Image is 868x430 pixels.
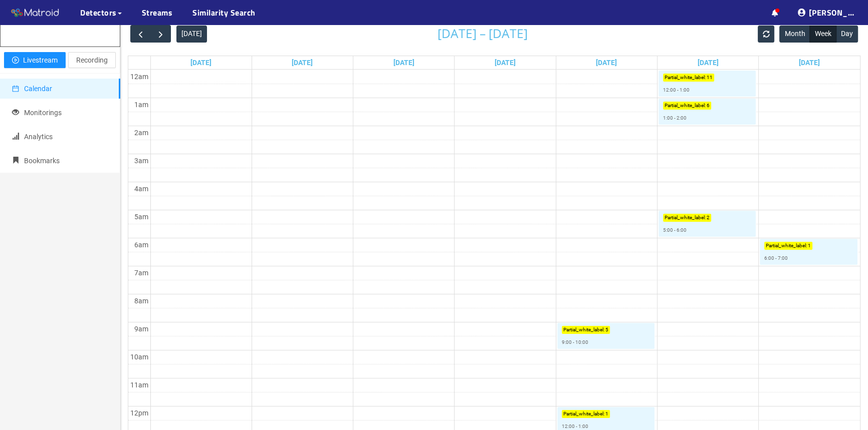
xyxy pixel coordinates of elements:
[764,254,788,262] p: 6:00 - 7:00
[779,26,810,43] button: Month
[132,267,150,278] div: 7am
[132,99,150,110] div: 1am
[665,102,706,110] p: Partial_white_label :
[128,71,150,82] div: 12am
[665,74,706,82] p: Partial_white_label :
[707,214,710,222] p: 2
[808,242,811,250] p: 1
[665,214,706,222] p: Partial_white_label :
[391,56,416,69] a: Go to August 5, 2025
[809,26,836,43] button: Week
[132,239,150,250] div: 6am
[707,74,713,82] p: 11
[76,55,108,66] span: Recording
[493,56,518,69] a: Go to August 6, 2025
[192,7,256,19] a: Similarity Search
[563,326,604,334] p: Partial_white_label :
[594,56,619,69] a: Go to August 7, 2025
[132,295,150,306] div: 8am
[142,7,173,19] a: Streams
[605,326,608,334] p: 5
[24,85,52,93] span: Calendar
[10,6,60,21] img: Matroid logo
[12,57,19,65] span: play-circle
[836,26,858,43] button: Day
[128,351,150,362] div: 10am
[797,56,822,69] a: Go to August 9, 2025
[707,102,710,110] p: 6
[605,410,608,418] p: 1
[132,127,150,138] div: 2am
[80,7,117,19] span: Detectors
[132,323,150,334] div: 9am
[12,85,19,92] span: calendar
[188,56,213,69] a: Go to August 3, 2025
[128,379,150,390] div: 11am
[24,133,53,141] span: Analytics
[562,338,588,346] p: 9:00 - 10:00
[438,27,528,41] h2: [DATE] – [DATE]
[663,114,687,122] p: 1:00 - 2:00
[130,25,151,43] button: Previous Week
[766,242,807,250] p: Partial_white_label :
[663,226,687,234] p: 5:00 - 6:00
[23,55,58,66] span: Livestream
[290,56,315,69] a: Go to August 4, 2025
[24,157,60,165] span: Bookmarks
[24,109,62,117] span: Monitorings
[132,211,150,222] div: 5am
[68,52,116,68] button: Recording
[663,86,690,94] p: 12:00 - 1:00
[132,183,150,194] div: 4am
[150,25,171,43] button: Next Week
[563,410,604,418] p: Partial_white_label :
[696,56,721,69] a: Go to August 8, 2025
[4,52,66,68] button: play-circleLivestream
[128,407,150,418] div: 12pm
[176,26,207,43] button: [DATE]
[132,155,150,166] div: 3am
